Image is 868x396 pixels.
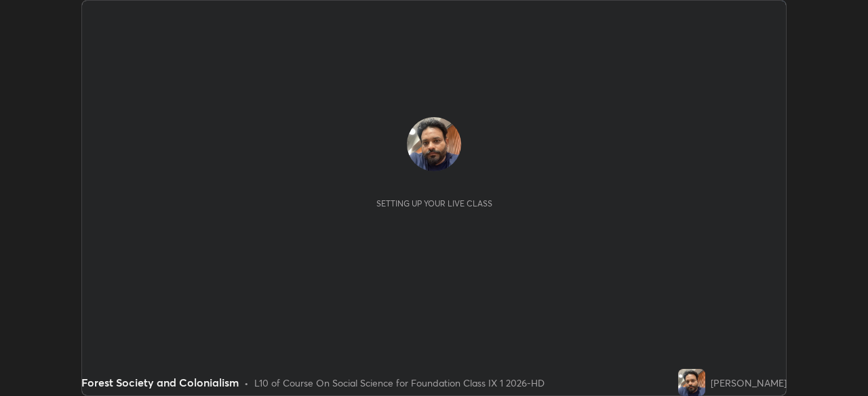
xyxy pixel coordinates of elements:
[244,376,249,390] div: •
[711,376,787,390] div: [PERSON_NAME]
[376,198,492,208] div: Setting up your live class
[81,374,239,391] div: Forest Society and Colonialism
[254,376,545,390] div: L10 of Course On Social Science for Foundation Class IX 1 2026-HD
[407,117,461,171] img: 69465bb0a14341c89828f5238919e982.jpg
[678,369,705,396] img: 69465bb0a14341c89828f5238919e982.jpg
